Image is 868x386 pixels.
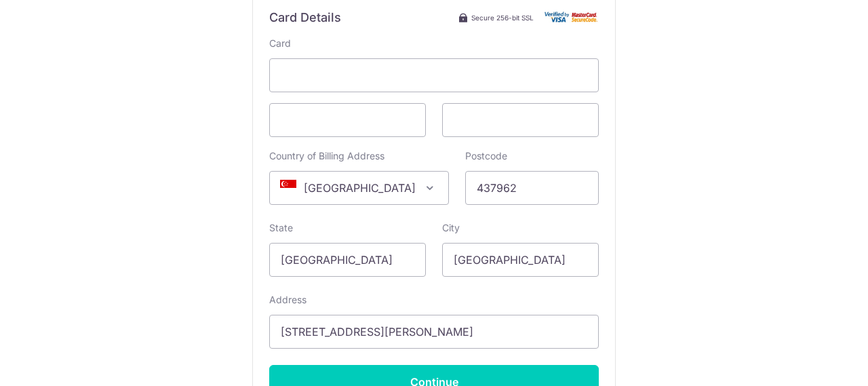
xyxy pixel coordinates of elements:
label: State [269,221,293,235]
span: Secure 256-bit SSL [471,12,534,23]
label: Country of Billing Address [269,149,384,163]
label: Address [269,293,307,307]
iframe: To enrich screen reader interactions, please activate Accessibility in Grammarly extension settings [281,67,587,83]
span: Singapore [269,171,449,205]
iframe: To enrich screen reader interactions, please activate Accessibility in Grammarly extension settings [281,112,414,128]
label: City [442,221,460,235]
input: Example 123456 [465,171,599,205]
label: Card [269,37,291,50]
img: Card secure [545,12,599,23]
h6: Card Details [269,9,341,26]
span: Singapore [270,172,448,204]
iframe: To enrich screen reader interactions, please activate Accessibility in Grammarly extension settings [454,112,587,128]
label: Postcode [465,149,507,163]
